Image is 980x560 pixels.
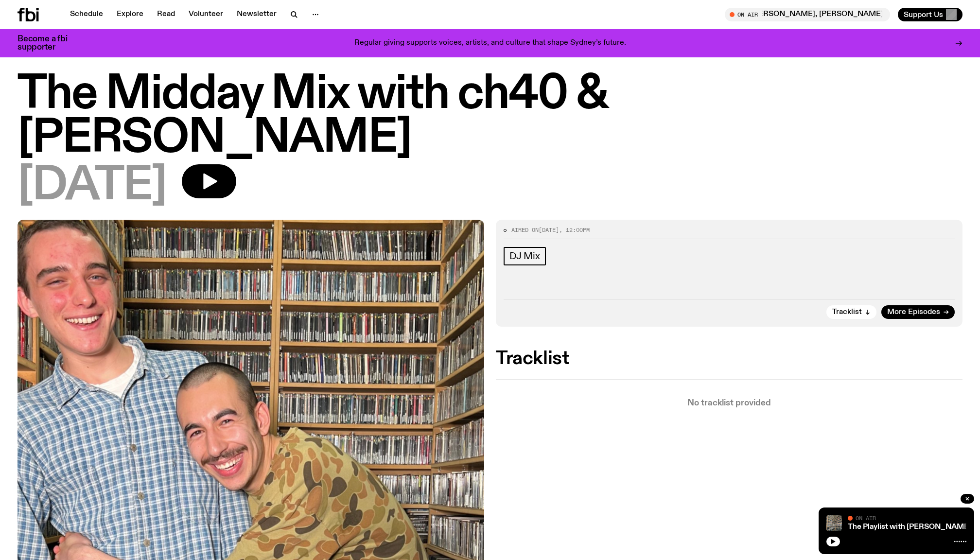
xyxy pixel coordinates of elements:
[898,8,962,21] button: Support Us
[17,73,962,160] h1: The Midday Mix with ch40 & [PERSON_NAME]
[64,8,109,21] a: Schedule
[183,8,229,21] a: Volunteer
[826,515,842,531] img: A corner shot of the fbi music library
[904,10,943,19] span: Support Us
[559,226,590,234] span: , 12:00pm
[856,515,876,521] span: On Air
[17,35,80,52] h3: Become a fbi supporter
[511,226,539,234] span: Aired on
[826,305,876,319] button: Tracklist
[496,399,962,407] p: No tracklist provided
[111,8,149,21] a: Explore
[725,8,890,21] button: On AirThe Playlist with [PERSON_NAME], [PERSON_NAME], [PERSON_NAME], and Raf
[496,350,962,367] h2: Tracklist
[539,226,559,234] span: [DATE]
[881,305,955,319] a: More Episodes
[151,8,181,21] a: Read
[832,309,862,316] span: Tracklist
[231,8,282,21] a: Newsletter
[17,164,166,208] span: [DATE]
[887,309,940,316] span: More Episodes
[354,39,626,48] p: Regular giving supports voices, artists, and culture that shape Sydney’s future.
[509,251,540,262] span: DJ Mix
[504,247,546,265] a: DJ Mix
